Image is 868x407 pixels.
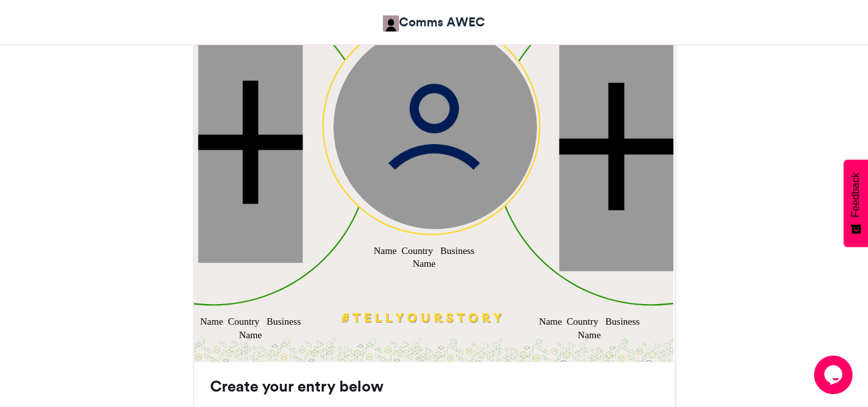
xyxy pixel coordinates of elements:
div: Name Country Business Name [198,315,303,342]
iframe: chat widget [814,356,855,394]
div: Name Country Business Name [536,315,641,342]
a: Comms AWEC [383,13,485,32]
button: Feedback - Show survey [844,159,868,247]
div: Name Country Business Name [371,244,476,271]
img: user_circle.png [333,25,536,229]
h3: Create your entry below [210,379,659,394]
img: Comms AWEC [383,15,399,32]
span: Feedback [850,172,862,217]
